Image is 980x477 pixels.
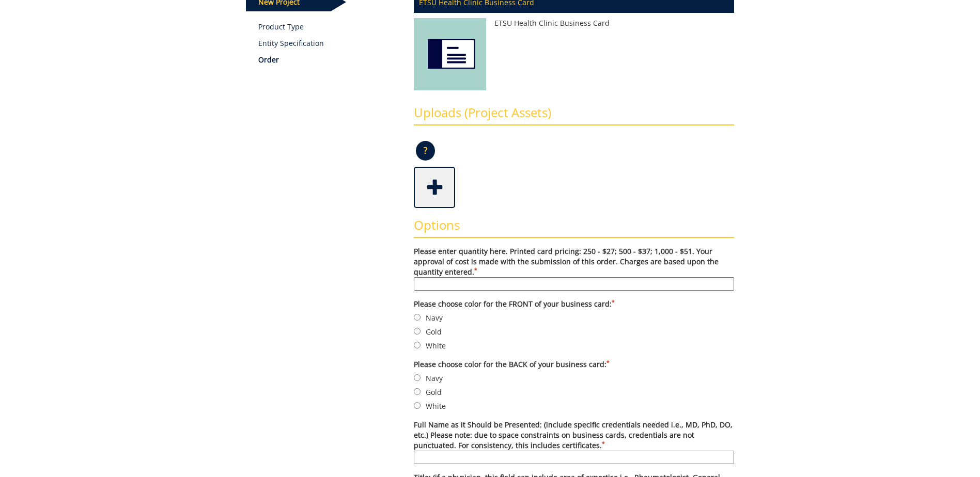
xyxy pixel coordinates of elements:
h3: Options [414,218,734,238]
p: ? [416,141,435,161]
input: White [414,402,421,409]
label: Gold [414,326,734,337]
p: Entity Specification [258,38,398,49]
input: Full Name as it Should be Presented: (include specific credentials needed i.e., MD, PhD, DO, etc.... [414,451,734,464]
label: White [414,340,734,351]
label: Please enter quantity here. Printed card pricing: 250 - $27; 500 - $37; 1,000 - $51. Your approva... [414,246,734,291]
p: Order [258,55,398,65]
h3: Uploads (Project Assets) [414,106,734,125]
label: Please choose color for the FRONT of your business card: [414,299,734,309]
label: White [414,400,734,411]
input: Navy [414,374,421,381]
input: Please enter quantity here. Printed card pricing: 250 - $27; 500 - $37; 1,000 - $51. Your approva... [414,277,734,291]
img: ETSU Health Clinic Business Card [414,18,486,96]
label: Navy [414,312,734,323]
input: Gold [414,388,421,395]
input: Navy [414,314,421,321]
label: Gold [414,386,734,397]
label: Please choose color for the BACK of your business card: [414,359,734,370]
label: Navy [414,372,734,384]
input: White [414,342,421,348]
label: Full Name as it Should be Presented: (include specific credentials needed i.e., MD, PhD, DO, etc.... [414,420,734,464]
p: ETSU Health Clinic Business Card [414,18,734,28]
input: Gold [414,328,421,335]
a: Product Type [258,22,398,32]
